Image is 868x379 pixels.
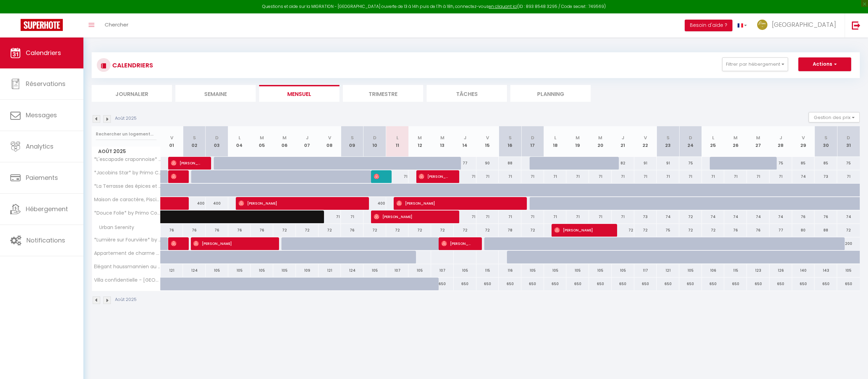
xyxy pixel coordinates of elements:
div: 73 [814,170,837,183]
th: 20 [589,126,612,157]
div: 650 [657,278,679,290]
th: 28 [769,126,792,157]
abbr: J [464,134,466,141]
div: 71 [612,170,634,183]
div: 71 [679,170,702,183]
div: 72 [273,224,296,237]
button: Filtrer par hébergement [722,57,788,71]
div: 72 [837,224,860,237]
abbr: M [598,134,602,141]
div: 650 [792,278,815,290]
span: [PERSON_NAME] [374,210,449,223]
th: 21 [612,126,634,157]
span: [PERSON_NAME] [396,197,517,210]
span: Urban Serenity [93,224,136,231]
button: Actions [798,57,851,71]
abbr: V [802,134,805,141]
abbr: D [847,134,850,141]
p: Août 2025 [115,296,137,303]
div: 72 [702,224,725,237]
span: *La Terrasse des épices et sa piscine privée* by Primo Conciergerie [93,184,162,189]
th: 27 [747,126,769,157]
div: 71 [319,210,341,223]
span: *L'escapade craponnoise* by Primo Conciergerie [93,157,162,162]
div: 650 [454,278,476,290]
span: Analytics [26,142,54,151]
div: 75 [657,224,679,237]
div: 650 [837,278,860,290]
h3: CALENDRIERS [111,57,153,73]
div: 75 [679,157,702,170]
th: 16 [499,126,521,157]
span: [PERSON_NAME] [374,170,381,183]
span: Août 2025 [92,147,160,156]
div: 71 [702,170,725,183]
div: 105 [251,264,273,277]
div: 105 [544,264,567,277]
div: 109 [296,264,319,277]
div: 71 [521,170,544,183]
div: 82 [612,157,634,170]
button: Gestion des prix [809,112,860,122]
span: Chercher [105,21,128,28]
th: 01 [161,126,183,157]
span: [GEOGRAPHIC_DATA] [772,20,836,29]
div: 72 [521,224,544,237]
th: 30 [814,126,837,157]
abbr: M [733,134,738,141]
div: 71 [566,170,589,183]
th: 13 [431,126,454,157]
a: ... [GEOGRAPHIC_DATA] [752,13,845,37]
div: 74 [702,210,725,223]
div: 72 [296,224,319,237]
p: Août 2025 [115,115,137,122]
div: 140 [792,264,815,277]
div: 76 [183,224,206,237]
div: 123 [747,264,769,277]
th: 11 [386,126,409,157]
div: 106 [702,264,725,277]
div: 71 [476,210,499,223]
img: ... [757,20,767,30]
div: 121 [657,264,679,277]
span: Notifications [26,236,65,245]
div: 71 [657,170,679,183]
div: 105 [408,264,431,277]
th: 04 [228,126,251,157]
div: 71 [476,170,499,183]
li: Journalier [92,85,172,102]
div: 72 [408,224,431,237]
div: 650 [589,278,612,290]
div: 71 [612,210,634,223]
div: 121 [319,264,341,277]
span: Villa confidentielle - [GEOGRAPHIC_DATA] [93,278,162,283]
div: 650 [476,278,499,290]
abbr: L [396,134,398,141]
div: 105 [679,264,702,277]
div: 650 [747,278,769,290]
th: 07 [296,126,319,157]
div: 650 [566,278,589,290]
div: 71 [769,170,792,183]
div: 91 [657,157,679,170]
div: 71 [544,170,567,183]
abbr: S [351,134,354,141]
span: Messages [26,111,57,119]
div: 85 [792,157,815,170]
div: 72 [454,224,476,237]
div: 71 [454,170,476,183]
div: 71 [341,210,363,223]
abbr: M [418,134,422,141]
div: 90 [476,157,499,170]
div: 105 [612,264,634,277]
div: 91 [634,157,657,170]
div: 400 [363,197,386,210]
li: Planning [510,85,591,102]
div: 71 [589,170,612,183]
div: 115 [724,264,747,277]
span: [PERSON_NAME] [171,156,201,170]
th: 09 [341,126,363,157]
div: 72 [476,224,499,237]
div: 76 [206,224,228,237]
th: 02 [183,126,206,157]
